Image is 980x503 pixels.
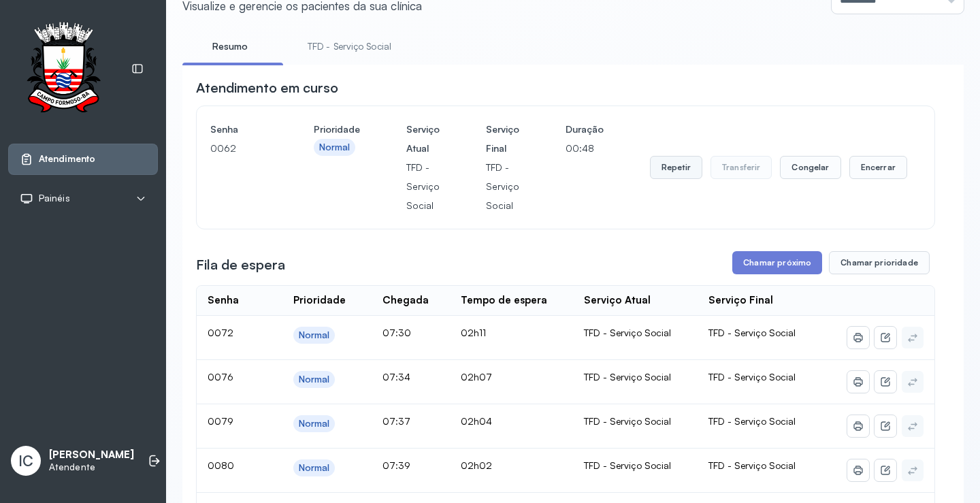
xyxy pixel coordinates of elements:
[208,371,233,383] span: 0076
[182,35,278,58] a: Resumo
[294,35,405,58] a: TFD - Serviço Social
[710,156,772,179] button: Transferir
[382,415,410,427] span: 07:37
[196,255,285,274] h3: Fila de espera
[829,251,930,274] button: Chamar prioridade
[461,415,492,427] span: 02h04
[382,459,410,471] span: 07:39
[49,449,134,461] p: [PERSON_NAME]
[584,294,651,307] div: Serviço Atual
[49,461,134,473] p: Atendente
[566,139,604,158] p: 00:48
[584,371,687,383] div: TFD - Serviço Social
[39,193,70,204] span: Painéis
[708,459,796,471] span: TFD - Serviço Social
[708,371,796,383] span: TFD - Serviço Social
[566,120,604,139] h4: Duração
[708,327,796,338] span: TFD - Serviço Social
[486,158,519,215] p: TFD - Serviço Social
[732,251,822,274] button: Chamar próximo
[14,22,112,116] img: Logotipo do estabelecimento
[849,156,907,179] button: Encerrar
[486,120,519,158] h4: Serviço Final
[584,415,687,427] div: TFD - Serviço Social
[708,294,773,307] div: Serviço Final
[319,142,350,153] div: Normal
[708,415,796,427] span: TFD - Serviço Social
[406,158,440,215] p: TFD - Serviço Social
[382,371,410,383] span: 07:34
[461,327,486,338] span: 02h11
[406,120,440,158] h4: Serviço Atual
[461,371,492,383] span: 02h07
[208,415,233,427] span: 0079
[461,459,492,471] span: 02h02
[299,462,330,474] div: Normal
[20,152,146,166] a: Atendimento
[584,327,687,339] div: TFD - Serviço Social
[299,329,330,341] div: Normal
[210,139,267,158] p: 0062
[382,327,411,338] span: 07:30
[299,418,330,429] div: Normal
[196,78,338,97] h3: Atendimento em curso
[780,156,840,179] button: Congelar
[314,120,360,139] h4: Prioridade
[461,294,547,307] div: Tempo de espera
[382,294,429,307] div: Chegada
[210,120,267,139] h4: Senha
[208,459,234,471] span: 0080
[39,153,95,165] span: Atendimento
[208,294,239,307] div: Senha
[650,156,702,179] button: Repetir
[293,294,346,307] div: Prioridade
[208,327,233,338] span: 0072
[299,374,330,385] div: Normal
[584,459,687,472] div: TFD - Serviço Social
